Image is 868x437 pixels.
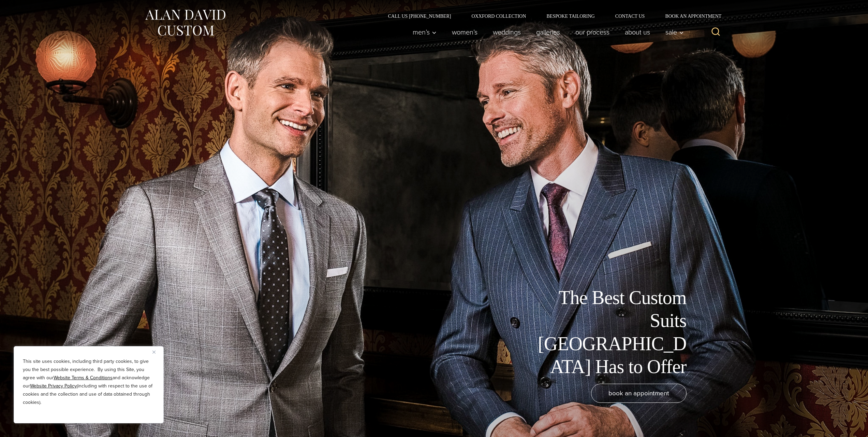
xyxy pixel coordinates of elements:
[461,14,536,18] a: Oxxford Collection
[533,286,687,378] h1: The Best Custom Suits [GEOGRAPHIC_DATA] Has to Offer
[665,29,684,36] span: Sale
[568,25,617,39] a: Our Process
[23,357,155,407] p: This site uses cookies, including third party cookies, to give you the best possible experience. ...
[54,374,113,381] a: Website Terms & Conditions
[152,348,161,356] button: Close
[413,29,437,36] span: Men’s
[708,24,724,40] button: View Search Form
[144,8,226,38] img: Alan David Custom
[405,25,687,39] nav: Primary Navigation
[605,14,655,18] a: Contact Us
[378,14,724,18] nav: Secondary Navigation
[30,382,77,390] a: Website Privacy Policy
[617,25,658,39] a: About Us
[485,25,528,39] a: weddings
[536,14,605,18] a: Bespoke Tailoring
[528,25,568,39] a: Galleries
[378,14,461,18] a: Call Us [PHONE_NUMBER]
[591,384,687,403] a: book an appointment
[444,25,485,39] a: Women’s
[655,14,724,18] a: Book an Appointment
[152,351,156,354] img: Close
[608,388,669,398] span: book an appointment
